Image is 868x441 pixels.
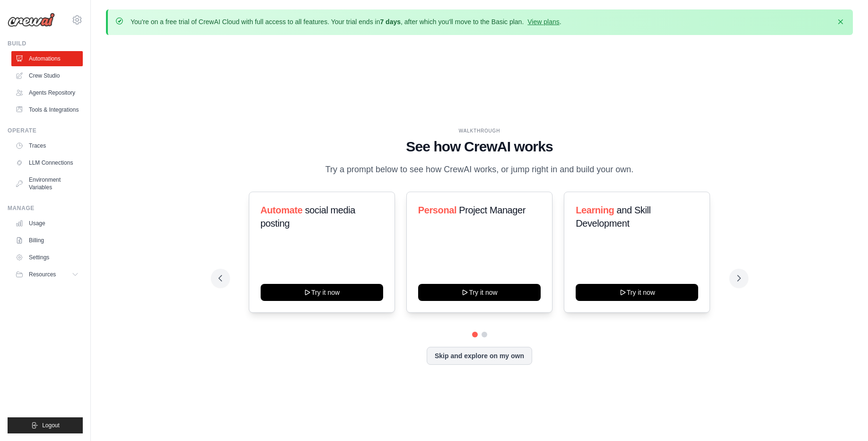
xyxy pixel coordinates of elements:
span: Learning [576,205,614,215]
p: You're on a free trial of CrewAI Cloud with full access to all features. Your trial ends in , aft... [131,17,561,26]
span: Project Manager [459,205,526,215]
button: Try it now [576,284,698,301]
div: Build [8,40,83,47]
span: Automate [261,205,303,215]
a: Traces [11,138,83,153]
div: Manage [8,204,83,212]
button: Logout [8,417,83,433]
a: View plans [527,18,559,26]
a: Automations [11,51,83,66]
a: Settings [11,250,83,265]
div: Operate [8,127,83,134]
a: Billing [11,233,83,248]
a: Usage [11,216,83,231]
img: Logo [8,13,55,27]
strong: 7 days [380,18,401,26]
button: Resources [11,267,83,282]
span: Resources [29,271,56,278]
a: Agents Repository [11,85,83,100]
p: Try a prompt below to see how CrewAI works, or jump right in and build your own. [321,163,639,176]
a: Tools & Integrations [11,102,83,117]
a: Environment Variables [11,172,83,195]
button: Skip and explore on my own [427,347,532,365]
span: Logout [42,422,60,429]
button: Try it now [261,284,383,301]
span: social media posting [261,205,356,229]
a: Crew Studio [11,68,83,83]
button: Try it now [418,284,541,301]
h1: See how CrewAI works [219,138,741,155]
a: LLM Connections [11,155,83,170]
span: Personal [418,205,456,215]
div: WALKTHROUGH [219,127,741,134]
